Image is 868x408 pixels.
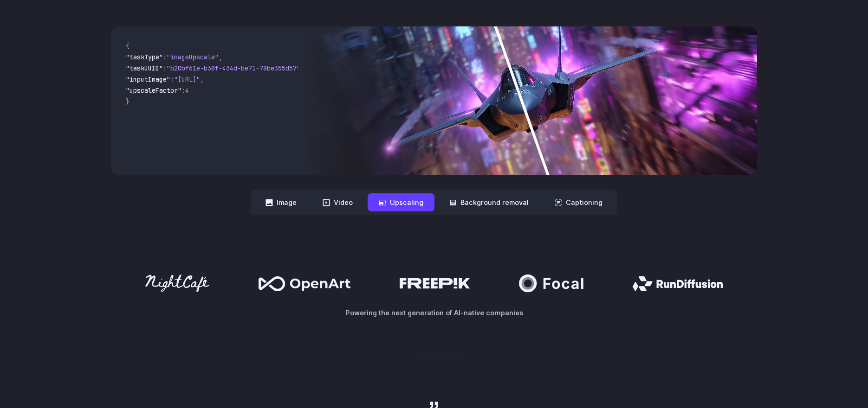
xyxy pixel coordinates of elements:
button: Captioning [544,193,614,211]
button: Image [254,193,308,211]
img: Futuristic stealth jet streaking through a neon-lit cityscape with glowing purple exhaust [305,26,757,175]
button: Upscaling [368,193,434,211]
span: "[URL]" [174,75,200,83]
span: : [181,86,185,95]
span: "inputImage" [126,75,170,83]
span: "taskType" [126,53,163,61]
span: { [126,42,130,50]
span: , [200,75,204,83]
span: : [163,53,167,61]
span: , [219,53,222,61]
button: Background removal [438,193,540,211]
span: "upscaleFactor" [126,86,181,95]
span: 4 [185,86,189,95]
p: Powering the next generation of AI-native companies [111,307,757,318]
span: "imageUpscale" [167,53,219,61]
span: : [170,75,174,83]
span: } [126,97,130,106]
span: : [163,64,167,72]
button: Video [311,193,364,211]
span: "b20bf61e-b38f-434d-be71-78be355d5795" [167,64,308,72]
span: "taskUUID" [126,64,163,72]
